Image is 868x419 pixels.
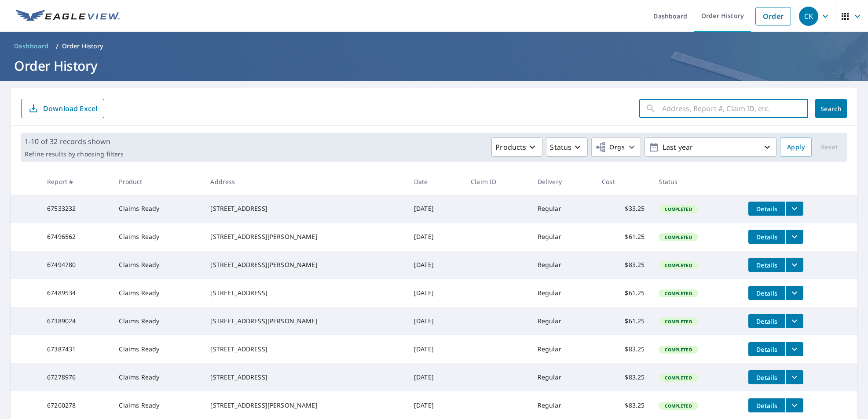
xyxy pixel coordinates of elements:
td: $83.25 [595,251,652,279]
td: [DATE] [407,363,464,391]
td: Claims Ready [112,335,203,363]
span: Details [754,401,780,410]
td: [DATE] [407,307,464,335]
a: Order [755,7,791,25]
div: [STREET_ADDRESS][PERSON_NAME] [210,317,400,325]
td: $83.25 [595,363,652,391]
td: 67494780 [40,251,112,279]
td: 67278976 [40,363,112,391]
button: detailsBtn-67278976 [748,370,785,384]
span: Completed [659,234,697,240]
p: Products [495,142,526,152]
span: Completed [659,347,697,353]
a: Dashboard [11,39,52,53]
th: Product [112,169,203,195]
span: Details [754,345,780,354]
th: Date [407,169,464,195]
input: Address, Report #, Claim ID, etc. [662,96,808,121]
th: Claim ID [464,169,531,195]
div: [STREET_ADDRESS][PERSON_NAME] [210,232,400,241]
p: 1-10 of 32 records shown [25,136,124,147]
div: [STREET_ADDRESS][PERSON_NAME] [210,401,400,410]
td: $61.25 [595,307,652,335]
p: Order History [62,42,103,51]
span: Details [754,233,780,241]
h1: Order History [11,57,857,75]
span: Completed [659,262,697,268]
td: $61.25 [595,279,652,307]
p: Last year [659,140,762,155]
td: $83.25 [595,335,652,363]
nav: breadcrumb [11,39,857,53]
td: [DATE] [407,223,464,251]
div: [STREET_ADDRESS] [210,204,400,213]
button: Last year [645,137,776,157]
td: Claims Ready [112,363,203,391]
p: Download Excel [43,104,97,113]
td: [DATE] [407,195,464,223]
button: filesDropdownBtn-67533232 [785,202,803,216]
button: filesDropdownBtn-67494780 [785,258,803,272]
button: Download Excel [21,99,104,118]
button: filesDropdownBtn-67278976 [785,370,803,384]
p: Status [550,142,571,152]
td: Claims Ready [112,251,203,279]
p: Refine results by choosing filters [25,150,124,158]
button: filesDropdownBtn-67200278 [785,398,803,412]
button: filesDropdownBtn-67489534 [785,286,803,300]
span: Completed [659,403,697,409]
span: Completed [659,290,697,296]
button: Status [546,137,588,157]
span: Details [754,261,780,269]
td: 67389024 [40,307,112,335]
button: detailsBtn-67387431 [748,342,785,356]
div: [STREET_ADDRESS] [210,345,400,354]
td: Regular [531,195,595,223]
th: Delivery [531,169,595,195]
span: Details [754,373,780,382]
td: $61.25 [595,223,652,251]
span: Search [822,105,840,113]
th: Status [652,169,741,195]
td: Claims Ready [112,279,203,307]
td: $33.25 [595,195,652,223]
div: [STREET_ADDRESS][PERSON_NAME] [210,260,400,269]
button: filesDropdownBtn-67387431 [785,342,803,356]
span: Completed [659,318,697,325]
td: Regular [531,307,595,335]
button: detailsBtn-67389024 [748,314,785,328]
button: detailsBtn-67489534 [748,286,785,300]
td: 67387431 [40,335,112,363]
span: Details [754,317,780,325]
span: Details [754,205,780,213]
div: [STREET_ADDRESS] [210,373,400,382]
button: detailsBtn-67200278 [748,398,785,412]
td: Regular [531,335,595,363]
button: detailsBtn-67533232 [748,202,785,216]
td: Claims Ready [112,195,203,223]
th: Address [203,169,407,195]
td: [DATE] [407,251,464,279]
img: EV Logo [16,10,120,23]
td: 67489534 [40,279,112,307]
li: / [56,41,59,51]
span: Orgs [595,142,625,153]
td: Claims Ready [112,307,203,335]
td: Regular [531,223,595,251]
td: 67496562 [40,223,112,251]
td: 67533232 [40,195,112,223]
th: Cost [595,169,652,195]
td: Claims Ready [112,223,203,251]
button: Products [491,137,542,157]
button: filesDropdownBtn-67496562 [785,230,803,244]
div: CK [799,7,818,26]
span: Details [754,289,780,297]
td: [DATE] [407,335,464,363]
td: [DATE] [407,279,464,307]
button: detailsBtn-67494780 [748,258,785,272]
div: [STREET_ADDRESS] [210,289,400,297]
button: filesDropdownBtn-67389024 [785,314,803,328]
button: Apply [780,137,812,157]
span: Dashboard [14,42,49,51]
span: Apply [787,142,805,153]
